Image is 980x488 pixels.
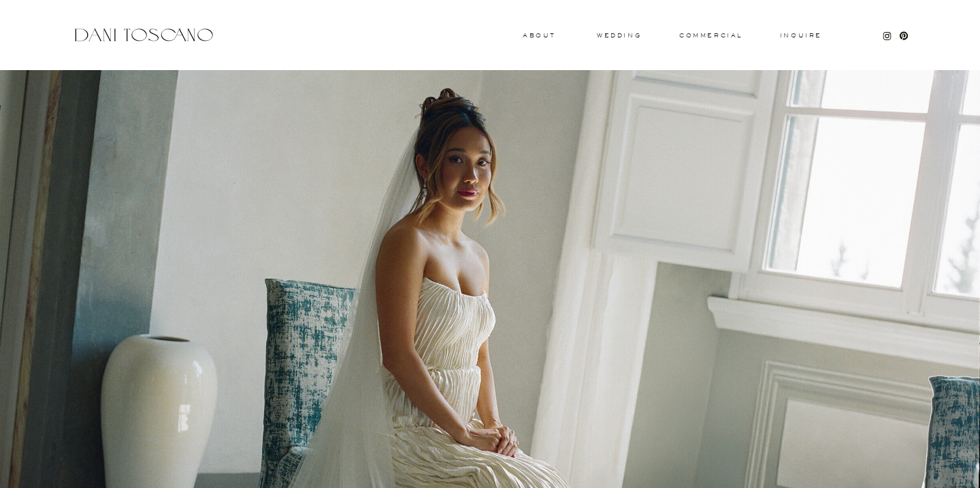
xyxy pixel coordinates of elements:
[679,33,742,38] a: commercial
[779,33,823,39] a: Inquire
[597,33,641,37] a: wedding
[523,33,553,37] a: About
